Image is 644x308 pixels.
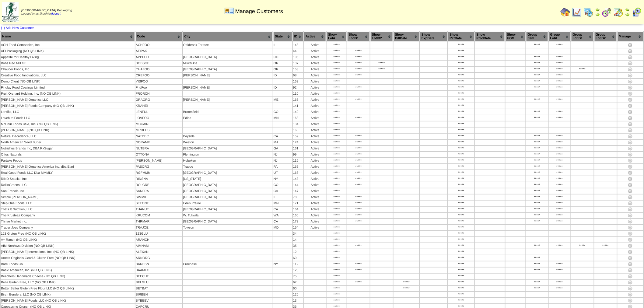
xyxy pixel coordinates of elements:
th: Show BillDate [394,31,419,42]
td: Hoboken [183,158,273,163]
td: 171 [293,201,303,206]
td: 126 [293,292,303,297]
div: Active [304,214,326,217]
td: 161 [293,146,303,151]
th: Group Item [526,31,548,42]
img: calendarcustomer.gif [632,7,642,17]
td: PA [273,164,292,170]
img: settings.gif [628,67,633,72]
td: NATDEC [135,134,182,139]
td: MN [273,201,292,206]
td: [GEOGRAPHIC_DATA] [183,54,273,60]
td: CHAFOO [135,67,182,72]
td: RIND Snacks, Inc. [1,176,135,182]
td: Demo Client (NO QB LINK) [1,79,135,84]
td: 34 [293,231,303,236]
td: 143 [293,176,303,182]
td: ID [273,73,292,78]
td: Ottos Naturals [1,152,135,157]
td: BELGLU [135,280,182,285]
div: Active [304,165,326,169]
td: NUTBRA [135,146,182,151]
td: WA [273,213,292,218]
td: STEONE [135,201,182,206]
td: IL [273,42,292,48]
td: 141 [293,103,303,109]
div: Active [304,74,326,77]
th: Show Lot# [327,31,347,42]
td: YISFOO [135,79,182,84]
td: CO [273,109,292,115]
div: Active [304,153,326,156]
img: settings.gif [628,231,633,236]
td: Findlay Food Coatings Limited [1,85,135,90]
td: 174 [293,140,303,145]
div: Active [304,110,326,114]
td: 105 [293,54,303,60]
td: Broomfield [183,109,273,115]
td: [PERSON_NAME] [135,158,182,163]
td: PASORG [135,164,182,170]
img: settings.gif [628,280,633,285]
div: Active [304,135,326,138]
td: 13 [293,298,303,303]
td: 160 [293,213,303,218]
img: settings.gif [628,201,633,206]
td: 16 [293,128,303,133]
th: ID [293,31,303,42]
td: AIM-Northwst Division (NO QB LINK) [1,243,135,249]
div: Active [304,171,326,175]
img: arrowleft.gif [625,7,630,12]
div: Active [304,195,326,199]
td: Beechers Handmade Cheese (NO QB LINK) [1,274,135,279]
td: 148 [293,42,303,48]
td: Appetite for Healthy Living [1,54,135,60]
td: 14 [293,237,303,243]
img: settings.gif [628,122,633,127]
img: arrowright.gif [595,12,600,17]
img: calendarprod.gif [584,7,593,17]
td: BIRBEN [135,292,182,297]
td: 60 [293,286,303,291]
img: zoroco-logo-small.webp [2,2,19,22]
td: [GEOGRAPHIC_DATA] [183,207,273,212]
td: Natural Decadence, LLC [1,134,135,139]
td: Weston [183,140,273,145]
td: MA [273,140,292,145]
td: A+ Ranch (NO QB LINK) [1,237,135,243]
td: AFIPAK [135,48,182,54]
div: Active [304,183,326,187]
td: Fruit Orchard Holding, Inc. (NO QB LINK) [1,91,135,96]
th: City [183,31,273,42]
td: AFI Packaging (NO QB LINK) [1,48,135,54]
img: arrowleft.gif [595,7,600,12]
div: Active [304,55,326,59]
td: 152 [293,79,303,84]
img: calendarblend.gif [602,7,612,17]
div: Active [304,189,326,193]
td: Eden Prairie [183,201,273,206]
td: CA [273,207,292,212]
td: 99 [293,152,303,157]
td: North American Seed Butter [1,140,135,145]
img: settings.gif [628,97,633,102]
img: settings.gif [628,55,633,60]
div: Active [304,147,326,150]
img: settings.gif [628,262,633,267]
td: [GEOGRAPHIC_DATA] [183,170,273,176]
th: Show ExpDate [420,31,447,42]
td: ALEXAN [135,249,182,255]
td: CA [273,219,292,224]
td: Better Batter Gluten Free Flour LLC (NO QB LINK) [1,286,135,291]
th: Show ProdDate [475,31,505,42]
td: MRDEES [135,128,182,133]
td: Real Good Foods LLC Dba MMMLY [1,170,135,176]
td: Bella Gluten Free, LLC (NO QB LINK) [1,280,135,285]
img: settings.gif [628,134,633,139]
td: FndFoo [135,85,182,90]
img: settings.gif [628,79,633,84]
td: 154 [293,225,303,230]
td: [GEOGRAPHIC_DATA] [183,188,273,194]
div: Active [304,208,326,211]
td: CO [273,182,292,188]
